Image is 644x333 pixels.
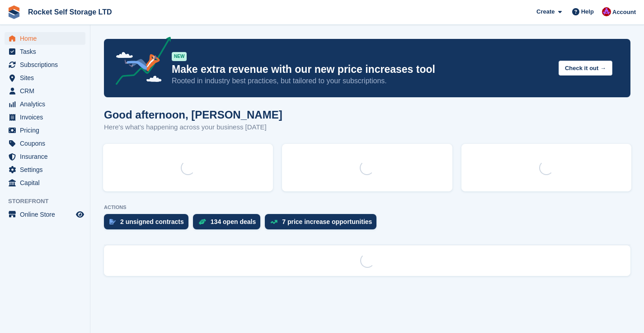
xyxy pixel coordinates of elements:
a: menu [5,71,85,84]
span: Pricing [20,124,74,137]
span: Analytics [20,98,74,110]
span: Capital [20,176,74,189]
span: Invoices [20,111,74,124]
a: 134 open deals [193,214,265,234]
span: Settings [20,163,74,176]
img: Lee Tresadern [602,7,611,16]
img: stora-icon-8386f47178a22dfd0bd8f6a31ec36ba5ce8667c1dd55bd0f319d3a0aa187defe.svg [7,5,21,19]
h1: Good afternoon, [PERSON_NAME] [104,109,282,121]
a: menu [5,111,85,124]
span: Sites [20,71,74,84]
span: Online Store [20,208,74,221]
span: Subscriptions [20,58,74,71]
img: price-adjustments-announcement-icon-8257ccfd72463d97f412b2fc003d46551f7dbcb40ab6d574587a9cd5c0d94... [108,37,171,88]
span: Create [536,7,555,16]
a: menu [5,176,85,189]
button: Check it out → [559,61,612,76]
span: Home [20,32,74,45]
span: Help [581,7,594,16]
a: 7 price increase opportunities [265,214,381,234]
span: Storefront [8,197,90,206]
div: 2 unsigned contracts [120,218,184,225]
p: ACTIONS [104,205,630,210]
a: menu [5,163,85,176]
span: CRM [20,85,74,97]
a: menu [5,58,85,71]
a: menu [5,137,85,150]
span: Tasks [20,45,74,58]
div: NEW [172,52,187,61]
a: menu [5,208,85,221]
a: menu [5,85,85,97]
a: menu [5,32,85,45]
span: Coupons [20,137,74,150]
a: Rocket Self Storage LTD [24,5,116,19]
a: Preview store [75,209,85,220]
a: menu [5,150,85,163]
a: menu [5,124,85,137]
div: 134 open deals [211,218,256,225]
a: 2 unsigned contracts [104,214,193,234]
a: menu [5,98,85,110]
img: contract_signature_icon-13c848040528278c33f63329250d36e43548de30e8caae1d1a13099fd9432cc5.svg [109,219,116,224]
img: deal-1b604bf984904fb50ccaf53a9ad4b4a5d6e5aea283cecdc64d6e3604feb123c2.svg [198,219,206,225]
p: Rooted in industry best practices, but tailored to your subscriptions. [172,76,551,86]
a: menu [5,45,85,58]
p: Here's what's happening across your business [DATE] [104,122,282,133]
span: Insurance [20,150,74,163]
img: price_increase_opportunities-93ffe204e8149a01c8c9dc8f82e8f89637d9d84a8eef4429ea346261dce0b2c0.svg [270,220,277,224]
p: Make extra revenue with our new price increases tool [172,63,551,76]
div: 7 price increase opportunities [282,218,372,225]
span: Account [612,8,636,17]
